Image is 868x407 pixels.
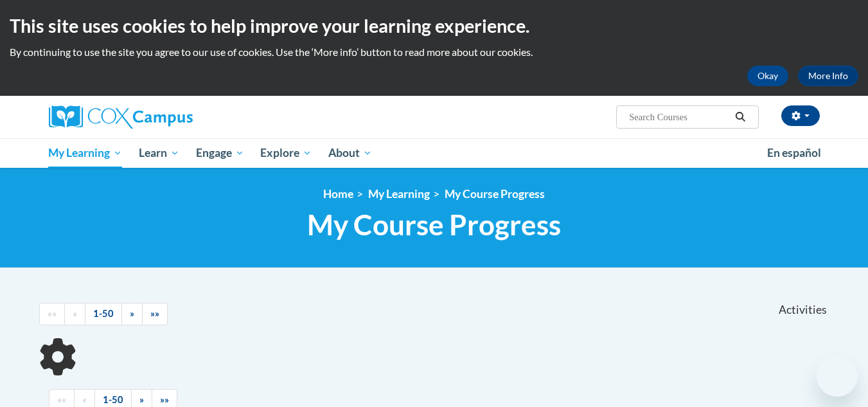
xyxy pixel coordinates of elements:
span: Engage [196,145,244,161]
a: My Learning [368,187,430,201]
span: Activities [779,303,827,317]
a: Explore [252,138,320,168]
a: Cox Campus [49,105,293,129]
iframe: Button to launch messaging window [817,356,858,397]
input: Search Courses [628,109,731,125]
a: Previous [64,303,85,325]
div: Main menu [30,138,839,168]
span: My Course Progress [307,208,561,242]
span: » [139,394,144,405]
a: Next [121,303,143,325]
button: Account Settings [781,105,820,126]
span: About [328,145,372,161]
a: End [142,303,168,325]
a: Home [323,187,353,201]
a: 1-50 [85,303,122,325]
span: Explore [260,145,312,161]
a: About [320,138,380,168]
span: « [73,308,77,319]
a: My Learning [40,138,131,168]
span: «« [57,394,66,405]
span: « [82,394,87,405]
span: »» [160,394,169,405]
span: My Learning [48,145,122,161]
button: Okay [747,66,788,86]
span: » [130,308,134,319]
a: Learn [130,138,188,168]
button: Search [731,109,750,125]
a: Begining [39,303,65,325]
a: En español [759,140,829,167]
span: »» [150,308,159,319]
a: My Course Progress [445,187,545,201]
span: Learn [139,145,179,161]
span: En español [767,146,821,159]
a: More Info [798,66,858,86]
a: Engage [188,138,252,168]
h2: This site uses cookies to help improve your learning experience. [10,13,858,39]
span: «« [48,308,57,319]
img: Cox Campus [49,105,193,129]
p: By continuing to use the site you agree to our use of cookies. Use the ‘More info’ button to read... [10,45,858,59]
